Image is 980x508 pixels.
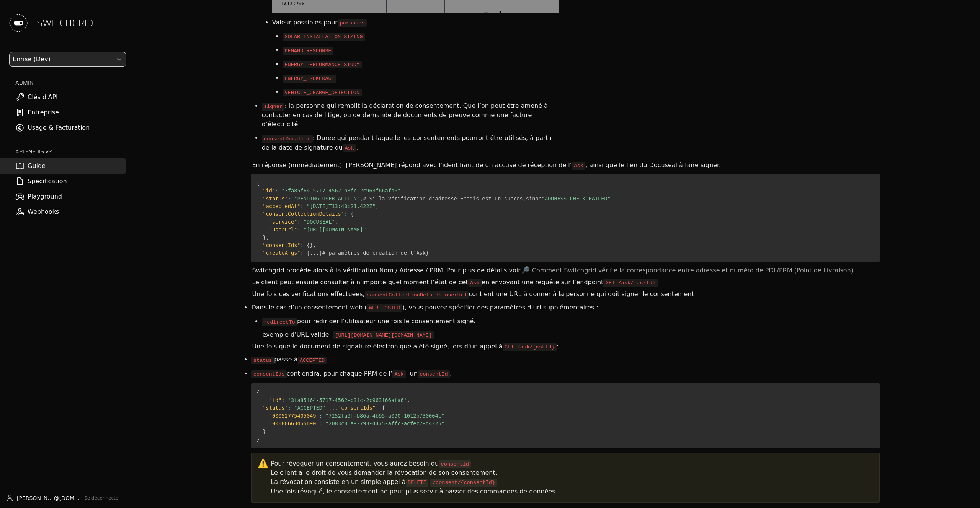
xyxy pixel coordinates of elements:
code: ENERGY_PERFORMANCE_STUDY [283,61,362,68]
span: : [344,211,347,217]
span: "2083c06a-2793-4475-affc-acfec79d4225" [325,420,444,427]
div: Le client peut ensuite consulter à n’importe quel moment l’état de cet en envoyant une requête su... [251,277,880,288]
span: : [281,397,284,403]
span: , [266,234,269,241]
span: "userUrl" [269,226,297,233]
span: SWITCHGRID [37,17,93,29]
span: } [426,250,429,256]
h2: ADMIN [15,79,126,86]
code: purposes [338,19,367,27]
li: contiendra, pour chaque PRM de l’ , un . [251,367,880,381]
span: , [335,219,338,225]
span: , [376,203,379,209]
span: { [256,389,260,396]
span: [PERSON_NAME].marcilhacy [17,494,54,502]
code: consentId [418,370,450,378]
li: pour rediriger l’utilisateur une fois le consentement signé. [262,314,880,328]
span: "00052775405049" [269,413,319,419]
div: Une fois ces vérifications effectuées, contient une URL à donner à la personne qui doit signer le... [251,288,880,300]
span: , [400,187,403,194]
code: consentDuration [262,135,313,143]
span: : [376,405,379,411]
code: WEB_HOSTED [367,304,402,312]
span: , [407,397,410,403]
span: : [297,226,300,233]
code: VEHICLE_CHARGE_DETECTION [283,89,362,96]
span: , [444,413,448,419]
div: Pour révoquer un consentement, vous aurez besoin du . Le client a le droit de vous demander la ré... [271,459,873,496]
code: SOLAR_INSTALLATION_SIZING [283,33,365,41]
div: Une fois que le document de signature électronique a été signé, lors d’un appel à : [251,341,880,352]
span: Comment Switchgrid vérifie la correspondance entre adresse et numéro de PDL/PRM (Point de Livraison) [532,267,853,275]
span: "id" [269,397,282,403]
div: exemple d’URL valide : [262,329,880,340]
h2: API ENEDIS v2 [15,148,126,155]
span: , [313,242,316,248]
span: "acceptedAt" [263,203,300,209]
span: } [263,428,266,435]
span: : [301,250,304,256]
code: GET /ask/{askId} [603,279,657,287]
code: [URL][DOMAIN_NAME][DOMAIN_NAME] [333,331,434,339]
span: "PENDING_USER_ACTION" [294,195,360,202]
span: ⚠️ [258,458,269,469]
span: @ [54,494,59,502]
span: { [307,242,310,248]
a: 🔎Comment Switchgrid vérifie la correspondance entre adresse et numéro de PDL/PRM (Point de Livrai... [521,267,853,274]
span: "3fa85f64-5717-4562-b3fc-2c963f66afa6" [288,397,407,403]
span: "status" [263,195,287,202]
code: Ask [392,370,406,378]
span: "00088663455690" [269,420,319,427]
span: "7252fa9f-b86a-4b95-a090-1012b730004c" [325,413,444,419]
span: "ADDRESS_CHECK_FAILED" [542,195,611,202]
span: { [307,250,310,256]
li: Valeur possibles pour [272,16,559,29]
span: [DOMAIN_NAME] [59,494,81,502]
span: : [288,405,291,411]
span: } [256,436,260,442]
code: /consent/{consentId} [430,479,497,486]
code: consentCollectionDetails.userUrl [365,291,469,299]
span: "ACCEPTED" [294,405,325,411]
span: "status" [263,405,287,411]
span: "3fa85f64-5717-4562-b3fc-2c963f66afa6" [281,187,400,194]
span: "[URL][DOMAIN_NAME]" [304,226,366,233]
span: : [275,187,278,194]
span: } [310,242,313,248]
code: ACCEPTED [298,357,327,364]
span: { [351,211,354,217]
li: passe à [251,353,880,366]
span: "[DATE]T13:40:21.422Z" [307,203,376,209]
span: "consentIds" [338,405,376,411]
span: , [360,195,363,202]
code: DELETE [406,479,429,486]
code: # Si la vérification d'adresse Enedis est un succès sinon ... # paramètres de création de l'Ask [256,180,611,256]
code: consentId [439,460,471,468]
code: consentIds [251,370,286,378]
code: status [251,357,274,364]
li: Dans le cas d’un consentement web ( ), vous pouvez spécifier des paramètres d’url supplémentaires : [251,301,880,314]
div: Switchgrid procède alors à la vérification Nom / Adresse / PRM. Pour plus de détails voir [251,265,880,276]
span: "service" [269,219,297,225]
span: : [319,420,322,427]
code: DEMAND_RESPONSE [283,47,333,55]
span: { [382,405,385,411]
code: Ask [468,279,482,287]
code: Ask [343,144,356,152]
span: : [297,219,300,225]
span: "id" [263,187,275,194]
span: "createArgs" [263,250,300,256]
img: Switchgrid Logo [6,11,31,35]
span: { [256,180,260,186]
span: "DOCUSEAL" [304,219,335,225]
span: : [301,242,304,248]
span: : [301,203,304,209]
code: Ask [572,162,585,169]
span: } [263,234,266,241]
code: ENERGY_BROKERAGE [283,75,336,82]
li: : la personne qui remplit la déclaration de consentement. Que l’on peut être amené à contacter en... [262,99,560,131]
div: En réponse (immédiatement), [PERSON_NAME] répond avec l’identifiant de un accusé de réception de ... [251,160,880,171]
span: , [325,405,328,411]
span: : [319,413,322,419]
span: , [523,195,526,202]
